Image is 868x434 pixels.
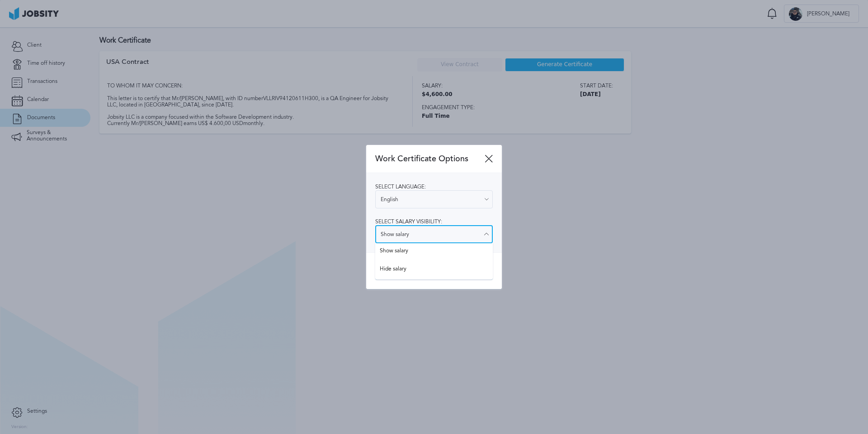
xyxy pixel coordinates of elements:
[380,248,488,257] span: Show salary
[375,262,493,280] button: Download
[375,218,442,225] span: Select salary visibility:
[380,266,488,275] span: Hide salary
[375,154,485,164] span: Work Certificate Options
[375,183,426,190] span: Select language:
